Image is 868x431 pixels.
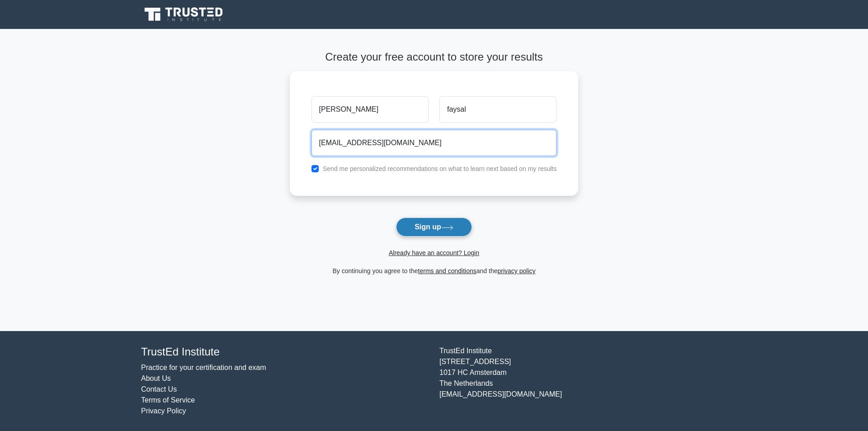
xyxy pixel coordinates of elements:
[141,346,429,359] h4: TrustEd Institute
[141,374,171,382] a: About Us
[311,130,557,156] input: Email
[439,96,557,123] input: Last name
[141,407,186,415] a: Privacy Policy
[498,267,536,275] a: privacy policy
[418,267,476,275] a: terms and conditions
[311,96,429,123] input: First name
[141,385,177,393] a: Contact Us
[396,218,472,237] button: Sign up
[141,396,195,404] a: Terms of Service
[290,51,579,64] h4: Create your free account to store your results
[141,364,266,371] a: Practice for your certification and exam
[323,165,557,172] label: Send me personalized recommendations on what to learn next based on my results
[434,346,732,417] div: TrustEd Institute [STREET_ADDRESS] 1017 HC Amsterdam The Netherlands [EMAIL_ADDRESS][DOMAIN_NAME]
[284,265,584,276] div: By continuing you agree to the and the
[389,249,479,256] a: Already have an account? Login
